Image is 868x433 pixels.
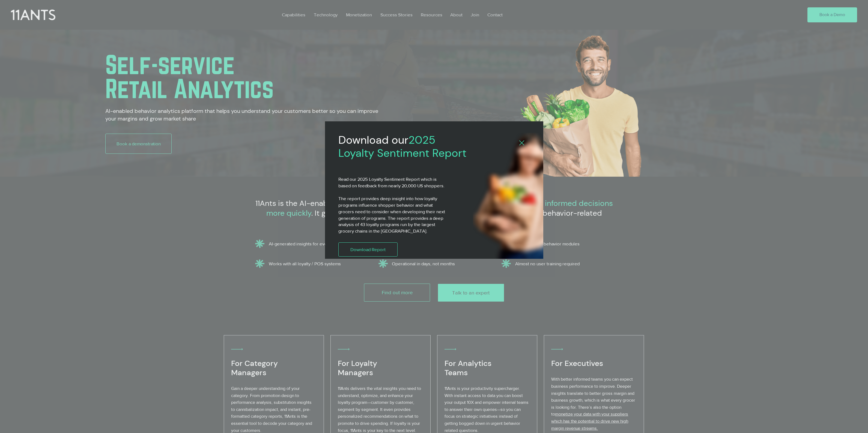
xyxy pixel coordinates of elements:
span: Download our [338,133,408,147]
p: Read our 2025 Loyalty Sentiment Report which is based on feedback from nearly 20,000 US shoppers. [338,176,448,189]
span: Download Report [350,246,386,253]
div: Back to site [519,140,524,146]
a: Download Report [338,242,398,257]
h2: 2025 Loyalty Sentiment Report [338,133,469,160]
p: The report provides deep insight into how loyalty programs influence shopper behavior and what gr... [338,195,448,234]
img: 11ants shopper4.png [473,133,581,261]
